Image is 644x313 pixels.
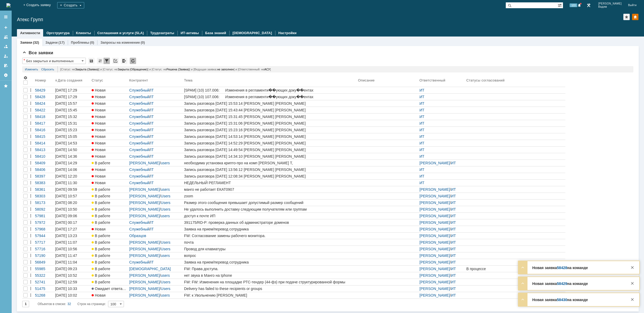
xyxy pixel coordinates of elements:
a: В работе [91,193,128,199]
a: Новая [91,140,128,146]
a: ИТ [419,134,424,139]
div: 58428 [35,95,53,99]
a: [DATE] 15:45 [54,107,91,113]
a: Users [161,207,171,211]
div: Сортировка... [97,58,103,64]
div: Запись разговора [DATE] 15:23:16 [PERSON_NAME] [PERSON_NAME] [184,128,356,132]
a: Оргструктура [46,31,69,35]
a: 58415 [34,133,54,140]
a: Перейти на домашнюю страницу [6,3,11,7]
a: 58303 [34,193,54,199]
div: 58422 [35,108,53,112]
div: НЕДЕЛЬНЫЙ РЕГЛАМЕНТ [184,181,356,185]
span: Новая [92,174,106,178]
a: Настройки [278,31,297,35]
a: Перейти в интерфейс администратора [585,2,592,8]
a: Новая [91,147,128,153]
span: Новая [92,101,106,106]
a: ИТ [451,194,456,198]
div: Запись разговора [DATE] 13:56:12 [PERSON_NAME] [PERSON_NAME] [184,167,356,172]
div: 58303 [35,194,53,198]
div: Размер этого сообщения превышает допустимый размер сообщений [184,201,356,205]
a: ИТ [451,227,456,231]
a: IT [150,167,154,172]
a: ИТ [419,121,424,125]
span: Новая [92,141,106,145]
a: Новая [91,94,128,100]
a: IT [150,181,154,185]
a: IT [150,121,154,125]
span: Новая [92,115,106,119]
a: ИТ [451,214,456,218]
span: Новая [92,134,106,139]
div: 58410 [35,154,53,158]
a: ИТ [451,220,456,225]
a: ИТ [419,115,424,119]
div: [DATE] 15:45 [55,108,77,112]
a: ИТ [419,88,424,92]
div: [DATE] 15:23 [55,128,77,132]
div: Не удалось выполнить доставку следующим получателям или группам [184,207,356,211]
a: Служебный [129,227,149,231]
a: Новая [91,87,128,93]
div: Дата создания [58,78,83,82]
img: logo [6,3,11,7]
a: Новая [91,114,128,120]
a: Новая [91,173,128,179]
a: [DATE] 13:23 [54,233,91,239]
span: Новая [92,148,106,152]
a: Создать заявку [2,23,10,32]
a: 58416 [34,127,54,133]
th: Дата создания [54,75,91,87]
div: [DATE] 14:36 [55,154,77,158]
div: 58429 [35,88,53,92]
div: 58173 [35,201,53,205]
div: Заявка на прием/перевод сотрудника [184,227,356,231]
div: 57972 [35,220,53,225]
a: [PERSON_NAME] [129,194,160,198]
a: [DATE] 15:32 [54,114,91,120]
div: 391175/RD-P: проверка данных об администраторе доменов [184,220,356,225]
a: IT [150,128,154,132]
div: Тема [184,78,193,82]
div: [DATE] 17:29 [55,88,77,92]
div: [DATE] 17:29 [55,95,77,99]
span: Новая [92,121,106,125]
a: Сбросить [41,66,54,72]
div: [DATE] 14:50 [55,148,77,152]
a: Новая [91,166,128,173]
div: [DATE] 10:50 [55,207,77,211]
a: 58383 [34,180,54,186]
a: [PERSON_NAME] [129,201,160,205]
a: [DEMOGRAPHIC_DATA] [232,31,272,35]
div: [DATE] 15:32 [55,115,77,119]
span: В работе [92,220,110,225]
span: Новая [92,227,106,231]
a: IT [150,148,154,152]
a: [DATE] 14:36 [54,153,91,160]
a: Новая [91,153,128,160]
a: 58361 [34,186,54,193]
a: zoom [183,193,357,199]
a: Запись разговора [DATE] 15:53:14 [PERSON_NAME] [PERSON_NAME] [183,100,357,107]
a: IT [150,154,154,158]
a: [DATE] 09:06 [54,213,91,219]
a: [PERSON_NAME] [419,187,450,192]
a: Запись разговора [DATE] 14:34:10 [PERSON_NAME] [PERSON_NAME] [183,153,357,160]
div: Запись разговора [DATE] 15:31:45 [PERSON_NAME] [PERSON_NAME] [184,115,356,119]
a: [PERSON_NAME] [419,207,450,211]
a: ИТ [419,181,424,185]
div: Скопировать ссылку на список [112,58,119,64]
span: Новая [92,154,106,158]
div: Создать [57,2,84,8]
div: [DATE] 12:20 [55,174,77,178]
div: [DATE] 09:59 [55,187,77,192]
a: Настройки [2,71,10,79]
a: 58422 [34,107,54,113]
a: [DATE] 11:30 [54,180,91,186]
a: [SPAM] (10) 107.006: Изменения в регламенти��ующих доку��ентах [183,94,357,100]
a: Новая [91,133,128,140]
a: Мои заявки [2,52,10,60]
th: Номер [34,75,54,87]
a: Запись разговора [DATE] 15:31:06 [PERSON_NAME] [PERSON_NAME] [183,120,357,126]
